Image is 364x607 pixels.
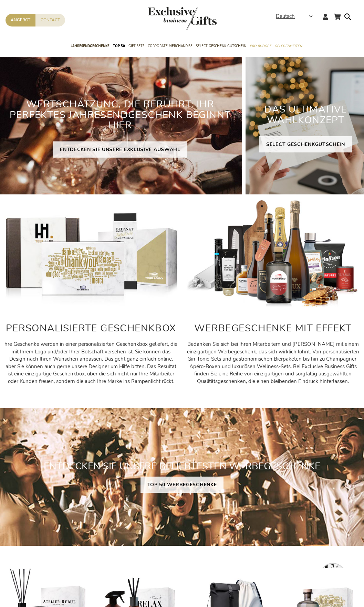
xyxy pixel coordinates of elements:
a: Gelegenheiten [274,38,302,55]
span: Pro Budget [250,42,271,50]
img: Exclusive Business gifts logo [148,7,217,30]
span: Deutsch [276,12,295,20]
span: Jahresendgeschenke [71,42,110,50]
a: Select Geschenk Gutschein [196,38,246,55]
img: Personalisierte Geschenke für Kunden und Mitarbeiter mit WirkungPersonalisierte Geschenke für Kun... [186,200,361,309]
span: Corporate Merchandise [148,42,193,50]
a: Corporate Merchandise [148,38,193,55]
span: Gelegenheiten [274,42,302,50]
a: Jahresendgeschenke [71,38,110,55]
a: Gift Sets [128,38,144,55]
p: Bedanken Sie sich bei Ihren Mitarbeitern und [PERSON_NAME] mit einem einzigartigen Werbegeschenk,... [186,341,361,385]
h2: WERBEGESCHENKE MIT EFFEKT [186,323,361,334]
p: hre Geschenke werden in einer personalisierten Geschenkbox geliefert, die mit Ihrem Logo und/oder... [3,341,179,385]
a: Pro Budget [250,38,271,55]
h2: PERSONALISIERTE GESCHENKBOX [3,323,179,334]
a: SELECT GESCHENKGUTSCHEIN [259,136,352,152]
span: Gift Sets [128,42,144,50]
img: Gepersonaliseerde relatiegeschenken voor personeel en klanten [3,200,179,309]
a: ENTDECKEN SIE UNSERE EXKLUSIVE AUSWAHL [53,141,187,158]
a: TOP 50 WERBEGESCHENKE [141,477,224,493]
span: Select Geschenk Gutschein [196,42,246,50]
a: store logo [148,7,182,30]
a: Contact [35,14,65,26]
a: Angebot [6,14,35,26]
